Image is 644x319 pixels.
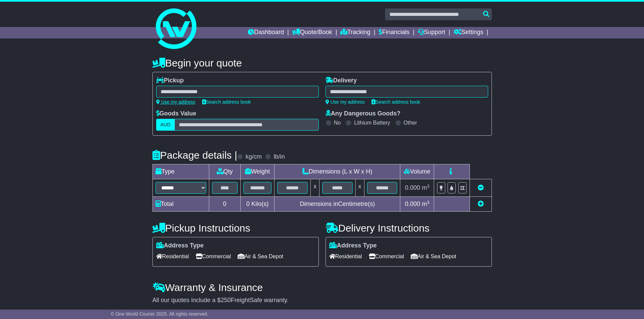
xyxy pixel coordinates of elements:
td: x [311,179,319,197]
div: All our quotes include a $ FreightSafe warranty. [152,297,492,304]
label: Address Type [329,242,377,249]
span: 0.000 [405,201,420,207]
a: Search address book [202,99,251,105]
h4: Pickup Instructions [152,222,319,234]
td: 0 [209,197,240,212]
td: Total [152,197,209,212]
label: Delivery [326,77,357,84]
sup: 3 [427,200,430,205]
a: Quote/Book [292,27,332,38]
sup: 3 [427,184,430,189]
label: No [334,119,341,126]
a: Settings [454,27,483,38]
td: Weight [240,164,275,179]
td: Dimensions (L x W x H) [275,164,400,179]
a: Add new item [478,201,484,207]
h4: Begin your quote [152,57,492,69]
span: Residential [156,251,189,262]
label: Address Type [156,242,204,249]
label: Any Dangerous Goods? [326,110,401,117]
a: Remove this item [478,184,484,191]
label: kg/cm [245,153,262,161]
span: Residential [329,251,362,262]
label: lb/in [273,153,285,161]
label: Other [404,119,417,126]
span: 0.000 [405,184,420,191]
span: m [422,201,430,207]
label: AUD [156,119,175,131]
label: Goods Value [156,110,196,117]
a: Support [418,27,445,38]
td: Type [152,164,209,179]
a: Use my address [326,99,365,105]
a: Search address book [372,99,420,105]
span: m [422,184,430,191]
span: 0 [246,201,249,207]
h4: Package details | [152,150,237,161]
td: Dimensions in Centimetre(s) [275,197,400,212]
td: Kilo(s) [240,197,275,212]
td: Qty [209,164,240,179]
h4: Delivery Instructions [326,222,492,234]
span: Air & Sea Depot [238,251,283,262]
a: Use my address [156,99,195,105]
span: Air & Sea Depot [411,251,456,262]
h4: Warranty & Insurance [152,282,492,293]
a: Dashboard [248,27,284,38]
td: Volume [400,164,434,179]
span: Commercial [196,251,231,262]
label: Lithium Battery [354,119,390,126]
span: © One World Courier 2025. All rights reserved. [111,311,209,317]
span: 250 [221,297,231,303]
a: Tracking [340,27,370,38]
a: Financials [379,27,409,38]
td: x [355,179,364,197]
span: Commercial [369,251,404,262]
label: Pickup [156,77,184,84]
